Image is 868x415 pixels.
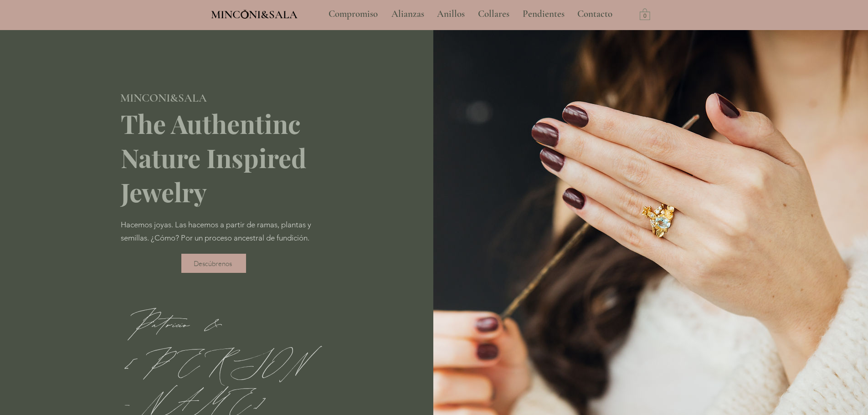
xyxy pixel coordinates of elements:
[324,3,382,26] p: Compromiso
[471,3,516,26] a: Collares
[387,3,429,26] p: Alianzas
[211,8,298,21] span: MINCONI&SALA
[573,3,617,26] p: Contacto
[304,3,637,26] nav: Sitio
[430,3,471,26] a: Anillos
[211,6,298,21] a: MINCONI&SALA
[518,3,569,26] p: Pendientes
[640,8,650,20] a: Carrito con 0 ítems
[120,91,207,105] span: MINCONI&SALA
[570,3,620,26] a: Contacto
[516,3,570,26] a: Pendientes
[322,3,385,26] a: Compromiso
[120,89,207,104] a: MINCONI&SALA
[385,3,430,26] a: Alianzas
[121,220,311,242] span: Hacemos joyas. Las hacemos a partir de ramas, plantas y semillas. ¿Cómo? Por un proceso ancestral...
[473,3,514,26] p: Collares
[432,3,469,26] p: Anillos
[241,10,249,19] img: Minconi Sala
[643,13,647,20] text: 0
[121,106,306,209] span: The Authentinc Nature Inspired Jewelry
[194,259,232,268] span: Descúbrenos
[181,254,246,273] a: Descúbrenos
